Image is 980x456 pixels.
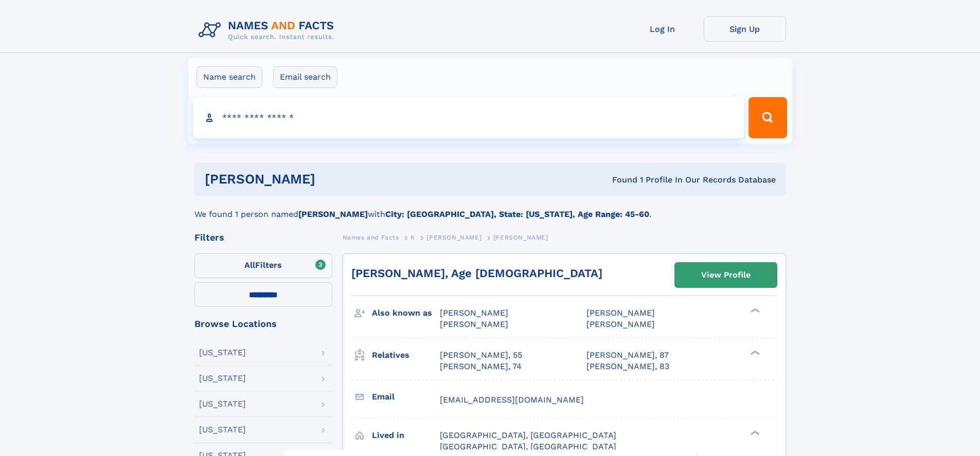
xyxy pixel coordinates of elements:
[193,97,744,138] input: search input
[586,361,669,372] a: [PERSON_NAME], 83
[194,319,332,329] div: Browse Locations
[586,319,655,329] span: [PERSON_NAME]
[440,308,508,318] span: [PERSON_NAME]
[205,173,464,186] h1: [PERSON_NAME]
[351,267,602,280] a: [PERSON_NAME], Age [DEMOGRAPHIC_DATA]
[440,361,522,372] a: [PERSON_NAME], 74
[199,374,246,382] div: [US_STATE]
[411,234,415,241] span: K
[586,308,655,318] span: [PERSON_NAME]
[426,234,482,241] span: [PERSON_NAME]
[440,319,508,329] span: [PERSON_NAME]
[586,350,669,361] a: [PERSON_NAME], 87
[298,209,368,219] b: [PERSON_NAME]
[199,426,246,434] div: [US_STATE]
[411,231,415,244] a: K
[748,307,760,314] div: ❯
[749,97,787,138] button: Search Button
[493,234,548,241] span: [PERSON_NAME]
[621,16,704,42] a: Log In
[701,263,751,287] div: View Profile
[426,231,482,244] a: [PERSON_NAME]
[385,209,649,219] b: City: [GEOGRAPHIC_DATA], State: [US_STATE], Age Range: 45-60
[199,349,246,357] div: [US_STATE]
[194,196,786,221] div: We found 1 person named with .
[748,429,760,436] div: ❯
[464,174,776,186] div: Found 1 Profile In Our Records Database
[372,346,440,364] h3: Relatives
[194,233,332,242] div: Filters
[748,349,760,356] div: ❯
[704,16,786,42] a: Sign Up
[372,427,440,444] h3: Lived in
[273,66,337,88] label: Email search
[197,66,262,88] label: Name search
[372,304,440,322] h3: Also known as
[194,253,332,278] label: Filters
[372,388,440,406] h3: Email
[343,231,399,244] a: Names and Facts
[244,260,255,270] span: All
[440,442,616,451] span: [GEOGRAPHIC_DATA], [GEOGRAPHIC_DATA]
[440,430,616,440] span: [GEOGRAPHIC_DATA], [GEOGRAPHIC_DATA]
[194,16,343,44] img: Logo Names and Facts
[675,263,777,287] a: View Profile
[199,400,246,408] div: [US_STATE]
[440,350,522,361] a: [PERSON_NAME], 55
[440,395,584,405] span: [EMAIL_ADDRESS][DOMAIN_NAME]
